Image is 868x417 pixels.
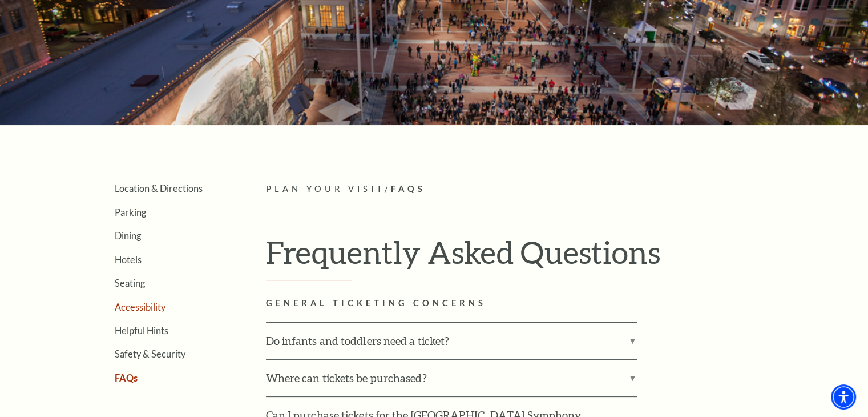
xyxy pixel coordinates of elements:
[266,296,788,311] h2: GENERAL TICKETING CONCERNS
[115,325,168,336] a: Helpful Hints
[831,384,856,410] div: Accessibility Menu
[266,184,385,194] span: Plan Your Visit
[266,182,788,197] p: /
[115,278,145,288] a: Seating
[115,183,203,194] a: Location & Directions
[115,254,142,265] a: Hotels
[266,360,637,396] label: Where can tickets be purchased?
[266,234,788,280] h1: Frequently Asked Questions
[115,348,185,359] a: Safety & Security
[115,302,165,312] a: Accessibility
[266,323,637,359] label: Do infants and toddlers need a ticket?
[115,207,146,218] a: Parking
[115,230,141,241] a: Dining
[115,372,138,383] a: FAQs
[390,184,425,194] span: FAQs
